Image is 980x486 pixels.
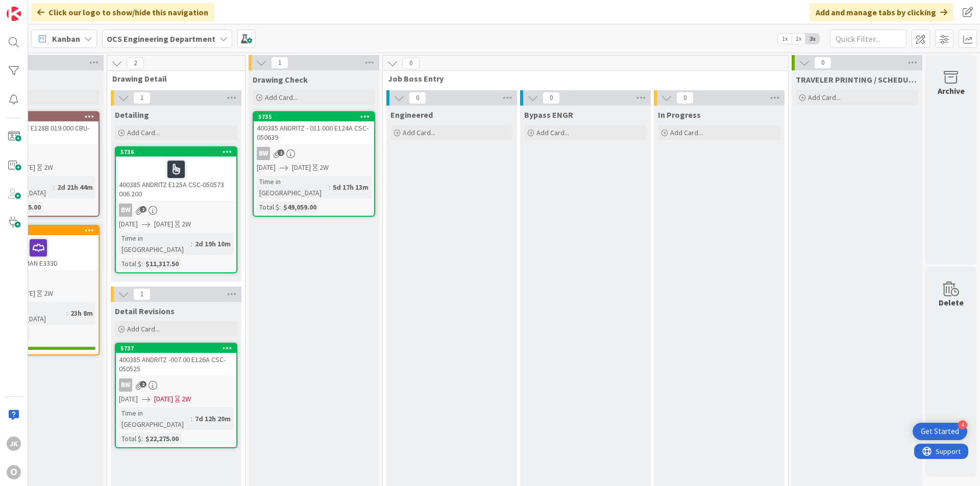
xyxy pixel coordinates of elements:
[140,206,146,213] span: 2
[52,33,80,45] span: Kanban
[140,381,146,388] span: 2
[44,288,53,299] div: 2W
[116,147,236,200] div: 5736400385 ANDRITZ E125A CSC-050573 006.200
[808,93,841,102] span: Add Card...
[191,238,192,249] span: :
[7,465,21,479] div: O
[116,203,236,217] div: BW
[127,128,160,137] span: Add Card...
[192,413,233,424] div: 7d 12h 20m
[66,308,68,319] span: :
[127,57,144,69] span: 2
[257,201,279,213] div: Total $
[257,147,270,160] div: BW
[44,162,53,173] div: 2W
[7,7,21,21] img: Visit kanbanzone.com
[115,343,237,448] a: 5737400385 ANDRITZ -007.00 E126A CSC-050525BW[DATE][DATE]2WTime in [GEOGRAPHIC_DATA]:7d 12h 20mTo...
[191,413,192,424] span: :
[253,111,375,217] a: 5735400385 ANDRITZ - 011.000 E124A CSC- 050639BW[DATE][DATE]2WTime in [GEOGRAPHIC_DATA]:5d 17h 13...
[154,394,173,404] span: [DATE]
[116,344,236,353] div: 5737
[258,113,374,120] div: 5735
[938,85,965,97] div: Archive
[120,148,236,156] div: 5736
[524,110,573,120] span: Bypass ENGR
[68,308,95,319] div: 23h 8m
[390,110,433,120] span: Engineered
[792,34,805,44] span: 2x
[676,92,694,104] span: 0
[939,296,964,309] div: Delete
[257,162,276,173] span: [DATE]
[253,74,308,85] span: Drawing Check
[115,306,175,316] span: Detail Revisions
[116,157,236,200] div: 400385 ANDRITZ E125A CSC-050573 006.200
[402,57,420,69] span: 0
[31,3,214,21] div: Click our logo to show/hide this navigation
[182,394,191,404] div: 2W
[658,110,701,120] span: In Progress
[254,112,374,121] div: 5735
[154,219,173,229] span: [DATE]
[192,238,233,249] div: 2d 19h 10m
[141,433,143,444] span: :
[119,219,138,229] span: [DATE]
[330,182,371,193] div: 5d 17h 13m
[254,147,374,160] div: BW
[119,378,132,392] div: BW
[796,74,918,85] span: TRAVELER PRINTING / SCHEDULING
[271,57,288,69] span: 1
[254,112,374,144] div: 5735400385 ANDRITZ - 011.000 E124A CSC- 050639
[7,437,21,451] div: JK
[320,162,329,173] div: 2W
[958,420,967,429] div: 4
[279,201,281,213] span: :
[119,258,141,269] div: Total $
[292,162,311,173] span: [DATE]
[107,34,215,44] b: OCS Engineering Department
[388,73,775,84] span: Job Boss Entry
[254,121,374,144] div: 400385 ANDRITZ - 011.000 E124A CSC- 050639
[805,34,819,44] span: 3x
[116,378,236,392] div: BW
[814,57,831,69] span: 0
[403,128,435,137] span: Add Card...
[53,182,55,193] span: :
[830,30,906,48] input: Quick Filter...
[278,149,284,156] span: 2
[543,92,560,104] span: 0
[143,258,181,269] div: $11,317.50
[133,92,151,104] span: 1
[133,288,151,300] span: 1
[141,258,143,269] span: :
[921,426,959,437] div: Get Started
[143,433,181,444] div: $22,275.00
[21,2,46,14] span: Support
[778,34,792,44] span: 1x
[329,182,330,193] span: :
[119,203,132,217] div: BW
[119,433,141,444] div: Total $
[119,394,138,404] span: [DATE]
[127,324,160,334] span: Add Card...
[112,73,232,84] span: Drawing Detail
[265,93,298,102] span: Add Card...
[119,233,191,255] div: Time in [GEOGRAPHIC_DATA]
[913,423,967,440] div: Open Get Started checklist, remaining modules: 4
[116,344,236,375] div: 5737400385 ANDRITZ -007.00 E126A CSC-050525
[115,110,149,120] span: Detailing
[670,128,703,137] span: Add Card...
[119,407,191,430] div: Time in [GEOGRAPHIC_DATA]
[55,182,95,193] div: 2d 21h 44m
[182,219,191,229] div: 2W
[257,176,329,198] div: Time in [GEOGRAPHIC_DATA]
[115,146,237,273] a: 5736400385 ANDRITZ E125A CSC-050573 006.200BW[DATE][DATE]2WTime in [GEOGRAPHIC_DATA]:2d 19h 10mTo...
[116,147,236,157] div: 5736
[409,92,426,104] span: 0
[120,345,236,352] div: 5737
[116,353,236,375] div: 400385 ANDRITZ -007.00 E126A CSC-050525
[536,128,569,137] span: Add Card...
[281,201,319,213] div: $49,059.00
[810,3,953,21] div: Add and manage tabs by clicking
